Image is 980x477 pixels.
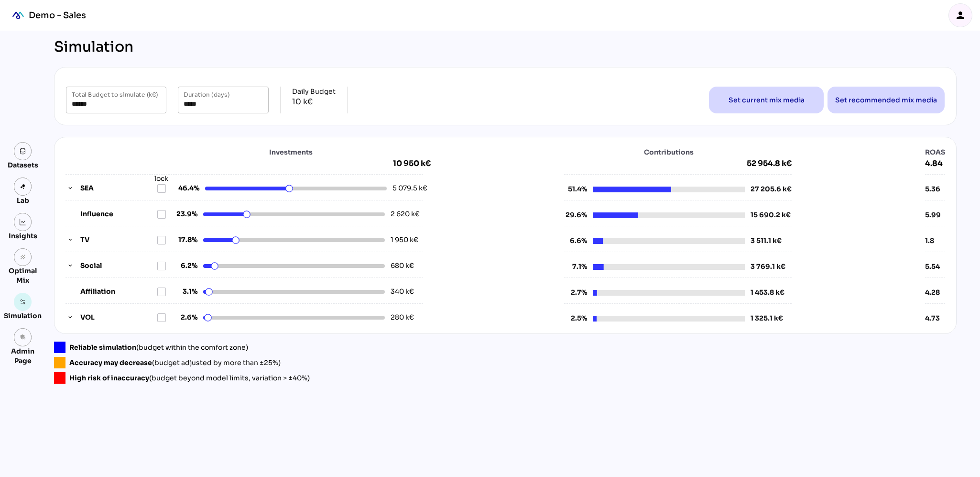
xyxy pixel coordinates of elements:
[154,174,168,184] div: lock
[709,87,824,113] button: Set current mix media
[72,87,161,113] input: Total Budget to simulate (k€)
[69,358,152,367] strong: Accuracy may decrease
[828,87,945,113] button: Set recommended mix media
[392,183,423,193] div: 5 079.5 k€
[80,312,157,322] label: VOL
[8,160,38,170] div: Datasets
[564,313,587,323] span: 2.5%
[184,87,263,113] input: Duration (days)
[751,288,784,298] div: 1 453.8 k€
[751,236,782,246] div: 3 511.1 k€
[174,209,197,219] span: 23.9%
[29,10,86,21] div: Demo - Sales
[9,231,37,241] div: Insights
[925,184,945,194] div: 5.36
[292,96,336,108] div: 10 k€
[80,261,157,271] label: Social
[751,210,791,220] div: 15 690.2 k€
[4,266,42,285] div: Optimal Mix
[69,372,310,384] div: (budget beyond model limits, variation > ±40%)
[564,159,792,168] span: 52 954.8 k€
[80,287,157,297] label: Affiliation
[8,5,29,26] div: mediaROI
[20,219,26,225] img: graph.svg
[292,87,336,96] div: Daily Budget
[564,184,587,194] span: 51.4%
[80,235,157,245] label: TV
[54,38,133,55] div: Simulation
[391,287,421,297] div: 340 k€
[12,196,33,205] div: Lab
[955,10,966,21] i: person
[20,148,26,155] img: data.svg
[69,374,149,382] strong: High risk of inaccuracy
[20,254,26,261] i: grain
[69,357,281,368] div: (budget adjusted by more than ±25%)
[176,183,199,193] span: 46.4%
[80,183,157,193] label: SEA
[174,235,197,245] span: 17.8%
[393,159,431,168] span: 10 950 k€
[925,210,945,220] div: 5.99
[925,262,945,271] div: 5.54
[391,209,421,219] div: 2 620 k€
[925,313,945,323] div: 4.73
[80,209,157,219] label: Influence
[835,94,937,106] span: Set recommended mix media
[751,313,783,323] div: 1 325.1 k€
[564,236,587,246] span: 6.6%
[925,288,945,297] div: 4.28
[751,262,785,272] div: 3 769.1 k€
[20,183,26,190] img: lab.svg
[925,236,945,245] div: 1.8
[593,147,745,157] span: Contributions
[391,235,421,245] div: 1 950 k€
[69,343,136,352] strong: Reliable simulation
[925,159,945,168] span: 4.84
[200,147,381,157] span: Investments
[4,346,42,366] div: Admin Page
[564,210,587,220] span: 29.6%
[174,312,197,322] span: 2.6%
[564,288,587,298] span: 2.7%
[391,312,421,322] div: 280 k€
[391,261,421,271] div: 680 k€
[925,147,945,157] span: ROAS
[174,261,197,271] span: 6.2%
[20,299,26,305] img: settings.svg
[729,94,805,106] span: Set current mix media
[564,262,587,272] span: 7.1%
[751,184,792,194] div: 27 205.6 k€
[174,287,197,297] span: 3.1%
[69,342,248,353] div: (budget within the comfort zone)
[20,334,26,341] i: admin_panel_settings
[4,311,42,321] div: Simulation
